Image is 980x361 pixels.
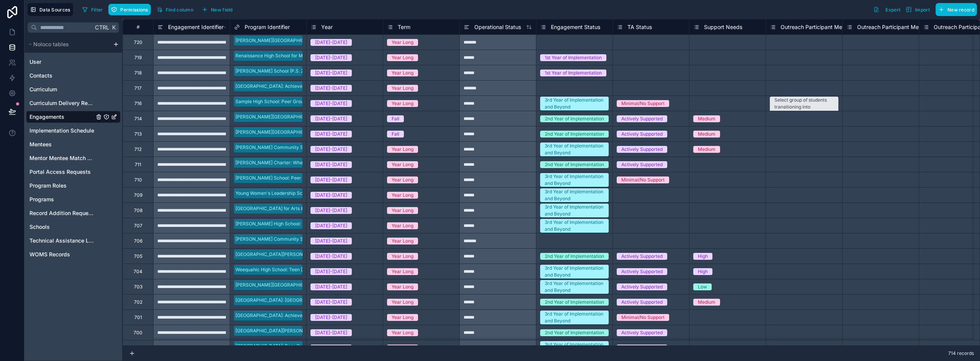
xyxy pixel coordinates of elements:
span: New record [947,7,974,13]
div: Minimal/No Support [621,176,665,183]
div: 709 [134,192,142,198]
div: Actively Supported [621,131,663,138]
span: Find column [166,7,193,13]
div: [GEOGRAPHIC_DATA][PERSON_NAME]: Peer Group Connection High School [235,251,400,258]
div: Medium [698,146,715,153]
div: 2nd Year of Implementation [545,253,604,260]
div: [PERSON_NAME][GEOGRAPHIC_DATA]: Teen [GEOGRAPHIC_DATA] [235,282,381,288]
span: Engagement Identifier [168,23,224,31]
div: Medium [698,299,715,306]
div: [DATE]-[DATE] [315,146,347,153]
div: [DATE]-[DATE] [315,283,347,290]
div: Year Long [392,238,413,244]
div: Actively Supported [621,329,663,336]
div: [DATE]-[DATE] [315,39,347,46]
div: 719 [134,55,142,61]
div: [DATE]-[DATE] [315,299,347,306]
span: Export [885,7,900,13]
div: Year Long [392,299,413,306]
div: [DATE]-[DATE] [315,253,347,260]
div: Low [698,283,707,290]
button: Permissions [108,4,150,15]
div: [DATE]-[DATE] [315,329,347,336]
div: [PERSON_NAME][GEOGRAPHIC_DATA]: Peer Group Connection High School [235,113,400,120]
div: Year Long [392,192,413,199]
div: 699 [134,345,142,351]
div: Fall [392,131,399,138]
div: 2nd Year of Implementation [545,161,604,168]
div: [DATE]-[DATE] [315,222,347,229]
div: Actively Supported [621,268,663,275]
div: Year Long [392,39,413,46]
div: Actively Supported [621,146,663,153]
div: High [698,253,708,260]
span: Filter [91,7,103,13]
div: Actively Supported [621,299,663,306]
div: [DATE]-[DATE] [315,207,347,214]
div: 3rd Year of Implementation and Beyond [545,204,604,217]
div: [DATE]-[DATE] [315,314,347,321]
div: 718 [134,70,142,76]
div: Year Long [392,176,413,183]
div: Weequahic High School: Teen [GEOGRAPHIC_DATA] [235,266,348,273]
div: Year Long [392,54,413,61]
div: Year Long [392,253,413,260]
div: 713 [134,131,142,137]
div: [GEOGRAPHIC_DATA]: Achievement Mentoring [235,83,337,90]
div: 702 [134,299,142,305]
div: [DATE]-[DATE] [315,85,347,92]
div: Renaissance High School for Musical Theater and Technology: When Students Lead [235,52,416,59]
div: 3rd Year of Implementation and Beyond [545,341,604,355]
span: Import [915,7,930,13]
div: [PERSON_NAME] Charter: When Students Lead [235,159,338,166]
div: 703 [134,284,142,290]
div: 712 [134,146,142,152]
span: Ctrl [94,23,110,32]
div: 704 [134,269,142,275]
div: Young Women's Leadership School of the Bronx: Peer Group Connection High School [235,190,420,197]
button: Filter [79,4,106,15]
div: [GEOGRAPHIC_DATA][PERSON_NAME]: Peer Group Connection Middle School [235,327,405,334]
div: Actively Supported [621,161,663,168]
div: 1st Year of Implementation [545,70,602,76]
div: 3rd Year of Implementation and Beyond [545,280,604,294]
div: [DATE]-[DATE] [315,192,347,199]
div: [DATE]-[DATE] [315,176,347,183]
div: Actively Supported [621,115,663,122]
div: [DATE]-[DATE] [315,54,347,61]
div: 3rd Year of Implementation and Beyond [545,219,604,233]
div: 2nd Year of Implementation [545,115,604,122]
div: [GEOGRAPHIC_DATA]: Achievement Mentoring [235,312,337,319]
div: Actively Supported [621,283,663,290]
div: 3rd Year of Implementation and Beyond [545,173,604,187]
span: K [111,25,116,30]
div: Medium [698,131,715,138]
div: 705 [134,253,142,259]
button: New record [936,3,977,16]
div: [PERSON_NAME] Community School (P.S. 15): Peer Group Connection Middle School [235,144,418,151]
div: [DATE]-[DATE] [315,268,347,275]
button: Find column [154,4,196,15]
span: Support Needs [704,23,742,31]
div: [DATE]-[DATE] [315,238,347,244]
div: Minimal/No Support [621,100,665,107]
button: Import [903,3,933,16]
div: [PERSON_NAME] School (P.S. 23): When Students Lead [235,68,355,74]
div: Year Long [392,222,413,229]
div: Year Long [392,268,413,275]
div: [DATE]-[DATE] [315,115,347,122]
div: [DATE]-[DATE] [315,70,347,76]
div: Year Long [392,283,413,290]
div: Actively Supported [621,345,663,351]
div: 1st Year of Implementation [545,54,602,61]
button: Export [871,3,903,16]
div: [GEOGRAPHIC_DATA] for Arts & Technology: Peer Group Connection High School [235,205,411,212]
div: Minimal/No Support [621,314,665,321]
div: 706 [134,238,142,244]
div: 711 [135,162,141,168]
span: Year [321,23,333,31]
button: Data Sources [28,3,73,16]
span: Engagement Status [551,23,600,31]
div: 701 [134,314,142,321]
div: # [129,24,147,30]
